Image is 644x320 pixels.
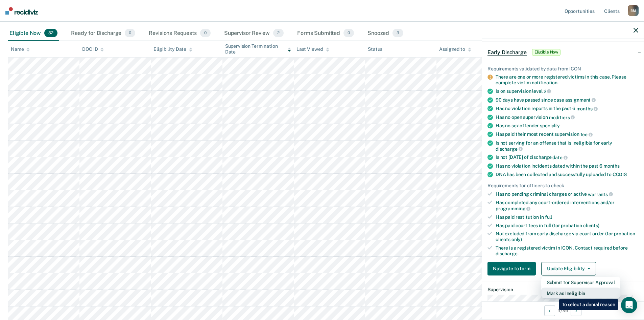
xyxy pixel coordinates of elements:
[496,154,638,161] div: Is not [DATE] of discharge
[153,46,192,52] div: Eligibility Date
[482,301,644,319] div: 5 / 36
[439,46,471,52] div: Assigned to
[496,146,523,151] span: discharge
[588,191,613,197] span: warrants
[565,97,596,103] span: assignment
[511,237,522,242] span: only)
[496,251,519,256] span: discharge.
[496,231,638,242] div: Not excluded from early discharge via court order (for probation clients
[496,106,638,112] div: Has no violation reports in the past 6
[545,214,552,219] span: full
[366,26,405,41] div: Snoozed
[496,214,638,220] div: Has paid restitution in
[392,29,403,38] span: 3
[70,26,137,41] div: Ready for Discharge
[487,286,638,292] dt: Supervision
[603,163,620,169] span: months
[496,114,638,120] div: Has no open supervision
[540,123,560,128] span: specialty
[487,49,527,56] span: Early Discharge
[496,222,638,228] div: Has paid court fees in full (for probation
[496,245,638,257] div: There is a registered victim in ICON. Contact required before
[496,88,638,94] div: Is on supervision level
[125,29,135,38] span: 0
[496,163,638,169] div: Has no violation incidents dated within the past 6
[8,26,59,41] div: Eligible Now
[5,7,38,15] img: Recidiviz
[549,114,575,120] span: modifiers
[296,46,329,52] div: Last Viewed
[11,46,30,52] div: Name
[544,305,555,316] button: Previous Opportunity
[496,123,638,129] div: Has no sex offender
[532,49,561,56] span: Eligible Now
[541,262,596,275] button: Update Eligibility
[621,297,637,313] div: Open Intercom Messenger
[571,305,581,316] button: Next Opportunity
[482,41,644,63] div: Early DischargeEligible Now
[552,155,567,160] span: date
[200,29,211,38] span: 0
[613,172,627,177] span: CODIS
[296,26,355,41] div: Forms Submitted
[487,262,536,275] button: Navigate to form
[368,46,382,52] div: Status
[223,26,285,41] div: Supervisor Review
[273,29,284,38] span: 2
[147,26,212,41] div: Revisions Requests
[82,46,104,52] div: DOC ID
[496,74,638,86] div: There are one or more registered victims in this case. Please complete victim notification.
[487,262,539,275] a: Navigate to form link
[583,222,599,228] span: clients)
[628,5,639,16] div: B M
[487,183,638,189] div: Requirements for officers to check
[225,43,291,55] div: Supervision Termination Date
[487,66,638,71] div: Requirements validated by data from ICON
[576,106,598,111] span: months
[496,140,638,152] div: Is not serving for an offense that is ineligible for early
[44,29,57,38] span: 32
[343,29,354,38] span: 0
[544,88,551,94] span: 2
[496,206,530,211] span: programming
[496,191,638,197] div: Has no pending criminal charges or active
[580,132,593,137] span: fee
[496,97,638,103] div: 90 days have passed since case
[541,277,620,287] button: Submit for Supervisor Approval
[541,287,620,298] button: Mark as Ineligible
[496,200,638,211] div: Has completed any court-ordered interventions and/or
[496,172,638,177] div: DNA has been collected and successfully uploaded to
[496,131,638,137] div: Has paid their most recent supervision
